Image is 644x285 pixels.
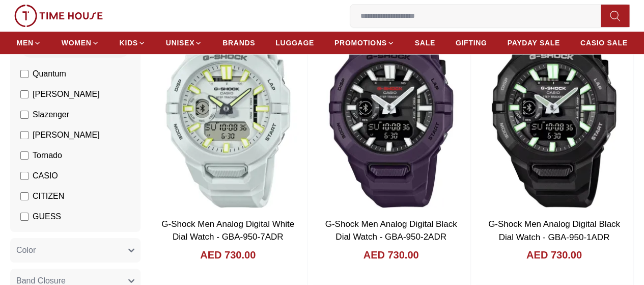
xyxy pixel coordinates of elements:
[33,211,61,223] span: GUESS
[20,131,29,139] input: [PERSON_NAME]
[33,109,69,121] span: Slazenger
[415,38,435,48] span: SALE
[488,219,620,242] a: G-Shock Men Analog Digital Black Dial Watch - GBA-950-1ADR
[33,68,66,80] span: Quantum
[363,248,419,262] h4: AED 730.00
[20,90,29,98] input: [PERSON_NAME]
[275,38,314,48] span: LUGGAGE
[334,38,387,48] span: PROMOTIONS
[334,34,395,52] a: PROMOTIONS
[16,244,36,256] span: Color
[17,38,34,48] span: MEN
[161,219,294,242] a: G-Shock Men Analog Digital White Dial Watch - GBA-950-7ADR
[33,231,63,243] span: ORIENT
[275,34,314,52] a: LUGGAGE
[14,5,103,27] img: ...
[166,34,202,52] a: UNISEX
[456,34,487,52] a: GIFTING
[33,129,100,141] span: [PERSON_NAME]
[166,38,194,48] span: UNISEX
[10,238,141,263] button: Color
[580,38,628,48] span: CASIO SALE
[149,10,307,212] img: G-Shock Men Analog Digital White Dial Watch - GBA-950-7ADR
[325,219,457,242] a: G-Shock Men Analog Digital Black Dial Watch - GBA-950-2ADR
[222,38,255,48] span: BRANDS
[33,88,100,100] span: [PERSON_NAME]
[507,34,559,52] a: PAYDAY SALE
[526,248,582,262] h4: AED 730.00
[222,34,255,52] a: BRANDS
[20,172,29,180] input: CASIO
[312,10,470,212] img: G-Shock Men Analog Digital Black Dial Watch - GBA-950-2ADR
[20,213,29,221] input: GUESS
[507,38,559,48] span: PAYDAY SALE
[120,38,138,48] span: KIDS
[20,111,29,119] input: Slazenger
[20,151,29,160] input: Tornado
[62,34,99,52] a: WOMEN
[33,190,64,202] span: CITIZEN
[120,34,146,52] a: KIDS
[580,34,628,52] a: CASIO SALE
[33,149,62,162] span: Tornado
[415,34,435,52] a: SALE
[475,10,633,212] img: G-Shock Men Analog Digital Black Dial Watch - GBA-950-1ADR
[20,70,29,78] input: Quantum
[62,38,92,48] span: WOMEN
[456,38,487,48] span: GIFTING
[20,192,29,200] input: CITIZEN
[200,248,256,262] h4: AED 730.00
[33,170,58,182] span: CASIO
[17,34,41,52] a: MEN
